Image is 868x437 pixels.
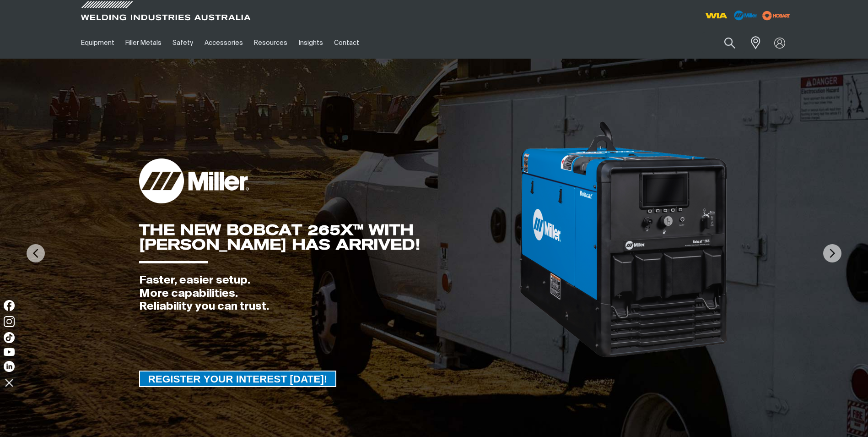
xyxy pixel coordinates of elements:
[75,27,614,59] nav: Main
[702,32,745,54] input: Product name or item number...
[120,27,167,59] a: Filler Metals
[4,300,15,311] img: Facebook
[248,27,293,59] a: Resources
[75,27,120,59] a: Equipment
[760,9,793,22] img: miller
[329,27,365,59] a: Contact
[167,27,199,59] a: Safety
[139,274,519,313] div: Faster, easier setup. More capabilities. Reliability you can trust.
[4,332,15,343] img: TikTok
[139,371,337,387] a: REGISTER YOUR INTEREST TODAY!
[140,371,336,387] span: REGISTER YOUR INTEREST [DATE]!
[27,244,45,262] img: PrevArrow
[1,375,17,390] img: hide socials
[4,316,15,327] img: Instagram
[4,361,15,372] img: LinkedIn
[199,27,248,59] a: Accessories
[714,32,745,54] button: Search products
[293,27,328,59] a: Insights
[823,244,841,262] img: NextArrow
[4,348,15,356] img: YouTube
[139,223,519,252] div: THE NEW BOBCAT 265X™ WITH [PERSON_NAME] HAS ARRIVED!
